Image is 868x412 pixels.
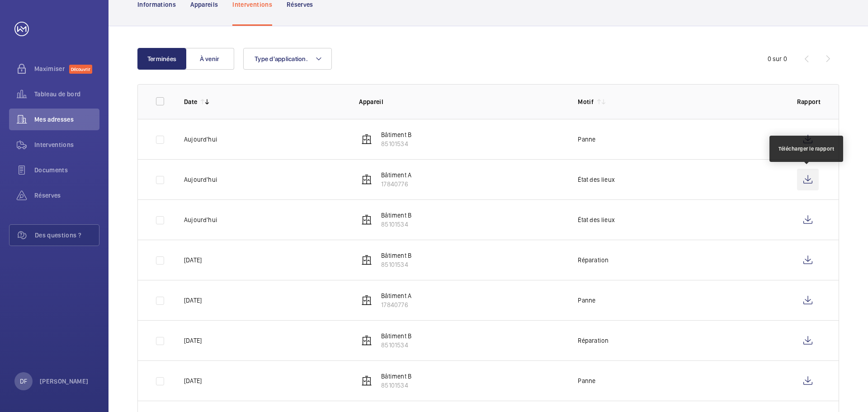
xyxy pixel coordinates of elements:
[361,295,372,306] img: elevator.svg
[232,1,272,8] font: Interventions
[147,55,176,62] font: Terminées
[381,180,408,188] font: 17840776
[184,377,202,384] font: [DATE]
[778,146,834,152] font: Télécharger le rapport
[381,221,408,228] font: 85101534
[34,141,74,148] font: Interventions
[137,48,186,70] button: Terminées
[34,166,68,174] font: Documents
[797,98,821,105] font: Rapport
[381,252,411,259] font: Bâtiment B
[34,65,65,72] font: Maximiser
[578,176,615,183] font: État des lieux
[184,136,217,143] font: Aujourd'hui
[40,378,89,385] font: [PERSON_NAME]
[200,55,220,62] font: À venir
[35,232,81,239] font: Des questions ?
[137,1,176,8] font: Informations
[185,48,234,70] button: À venir
[184,216,217,223] font: Aujourd'hui
[184,176,217,183] font: Aujourd'hui
[381,292,411,299] font: Bâtiment A
[578,216,615,223] font: État des lieux
[578,98,594,105] font: Motif
[184,297,202,304] font: [DATE]
[381,261,408,268] font: 85101534
[381,171,411,179] font: Bâtiment A
[381,341,408,349] font: 85101534
[381,332,411,340] font: Bâtiment B
[20,378,27,385] font: DF
[768,55,787,62] font: 0 sur 0
[34,90,80,98] font: Tableau de bord
[255,55,308,62] font: Type d'application.
[381,373,411,380] font: Bâtiment B
[34,116,74,123] font: Mes adresses
[361,335,372,346] img: elevator.svg
[361,375,372,386] img: elevator.svg
[381,301,408,308] font: 17840776
[578,256,609,264] font: Réparation
[381,212,411,219] font: Bâtiment B
[578,136,595,143] font: Panne
[361,255,372,265] img: elevator.svg
[184,98,197,105] font: Date
[361,174,372,185] img: elevator.svg
[190,1,218,8] font: Appareils
[381,382,408,389] font: 85101534
[381,131,411,138] font: Bâtiment B
[71,66,90,72] font: Découvrir
[381,140,408,147] font: 85101534
[34,192,61,199] font: Réserves
[287,1,313,8] font: Réserves
[184,337,202,344] font: [DATE]
[359,98,383,105] font: Appareil
[184,256,202,264] font: [DATE]
[578,377,595,384] font: Panne
[361,214,372,225] img: elevator.svg
[361,134,372,145] img: elevator.svg
[578,337,609,344] font: Réparation
[243,48,332,70] button: Type d'application.
[578,297,595,304] font: Panne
